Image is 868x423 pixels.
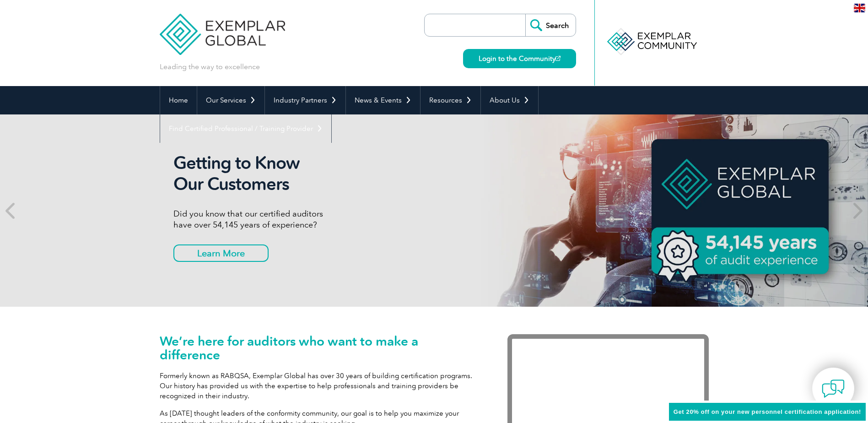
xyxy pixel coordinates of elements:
[160,114,331,143] a: Find Certified Professional / Training Provider
[173,208,517,230] p: Did you know that our certified auditors have over 54,145 years of experience?
[421,86,480,114] a: Resources
[160,62,260,72] p: Leading the way to excellence
[160,334,480,362] h1: We’re here for auditors who want to make a difference
[525,14,576,36] input: Search
[555,56,561,61] img: open_square.png
[160,371,480,401] p: Formerly known as RABQSA, Exemplar Global has over 30 years of building certification programs. O...
[160,86,197,114] a: Home
[346,86,420,114] a: News & Events
[674,408,861,415] span: Get 20% off on your new personnel certification application!
[822,377,845,400] img: contact-chat.png
[173,152,517,195] h2: Getting to Know Our Customers
[463,49,576,68] a: Login to the Community
[854,4,865,12] img: en
[173,244,269,262] a: Learn More
[481,86,538,114] a: About Us
[265,86,345,114] a: Industry Partners
[197,86,264,114] a: Our Services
